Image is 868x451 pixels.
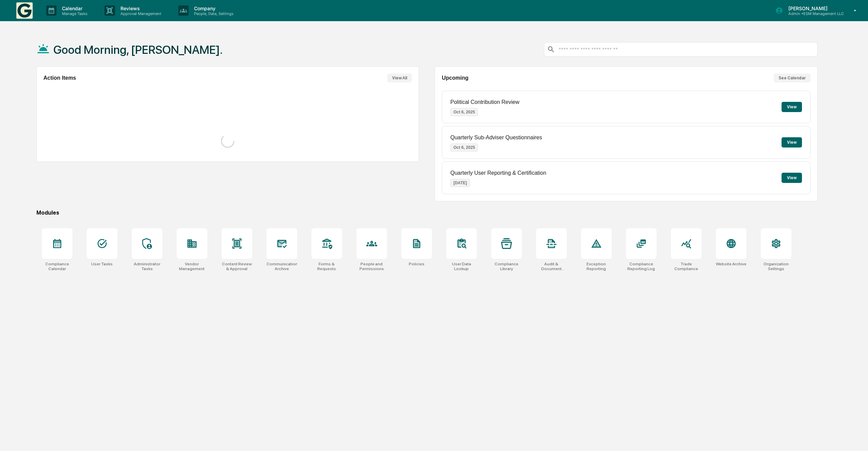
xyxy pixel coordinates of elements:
div: User Data Lookup [446,262,477,271]
div: Modules [36,209,818,216]
p: [PERSON_NAME] [783,5,844,11]
p: People, Data, Settings [189,11,237,16]
button: View [782,173,802,183]
div: Content Review & Approval [222,262,252,271]
button: View All [387,74,412,82]
h2: Upcoming [442,75,468,81]
div: Communications Archive [267,262,297,271]
button: See Calendar [774,74,810,82]
p: Approval Management [115,11,165,16]
h1: Good Morning, [PERSON_NAME]. [53,43,223,57]
div: User Tasks [91,262,113,266]
button: View [782,137,802,147]
div: Exception Reporting [581,262,612,271]
button: View [782,102,802,112]
div: Policies [409,262,424,266]
p: Company [189,5,237,11]
div: Audit & Document Logs [536,262,567,271]
div: Website Archive [716,262,746,266]
div: Compliance Reporting Log [626,262,657,271]
div: Compliance Library [491,262,522,271]
div: Trade Compliance [671,262,702,271]
p: Reviews [115,5,165,11]
p: [DATE] [450,179,470,187]
p: Quarterly Sub-Adviser Questionnaires [450,135,542,141]
div: People and Permissions [356,262,387,271]
p: Oct 6, 2025 [450,108,478,116]
div: Administrator Tasks [132,262,162,271]
p: Oct 6, 2025 [450,143,478,152]
p: Admin • ESM Management LLC [783,11,844,16]
p: Political Contribution Review [450,99,519,105]
div: Organization Settings [761,262,791,271]
div: Forms & Requests [311,262,342,271]
div: Vendor Management [177,262,207,271]
p: Quarterly User Reporting & Certification [450,170,546,176]
p: Manage Tasks [57,11,91,16]
h2: Action Items [44,75,76,81]
div: Compliance Calendar [42,262,73,271]
p: Calendar [57,5,91,11]
img: logo [16,2,33,19]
